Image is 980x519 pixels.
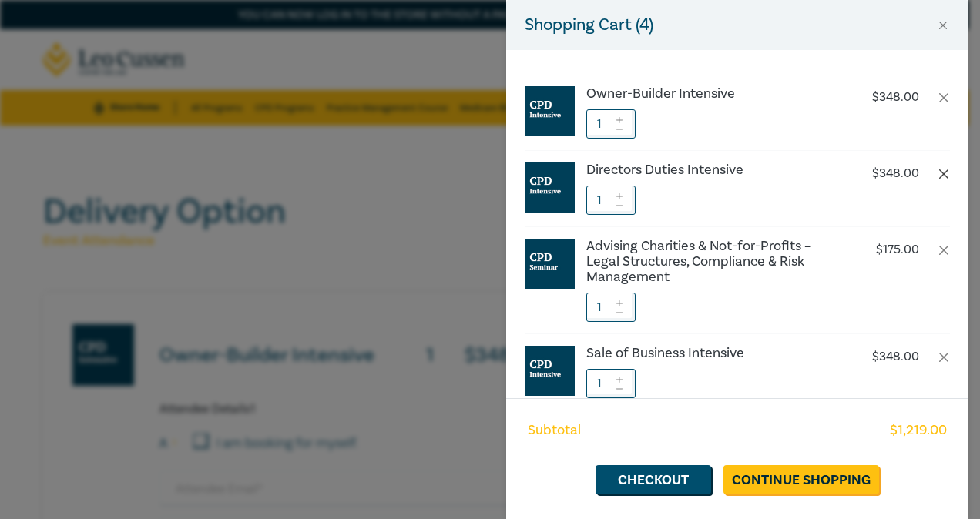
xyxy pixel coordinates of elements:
input: 1 [586,293,636,322]
input: 1 [586,369,636,398]
span: Subtotal [528,420,581,440]
img: CPD%20Intensive.jpg [525,162,575,213]
a: Continue Shopping [723,465,879,494]
img: CPD%20Intensive.jpg [525,346,575,396]
button: Close [936,18,950,32]
input: 1 [586,186,636,215]
img: CPD%20Seminar.jpg [525,239,575,289]
span: $ 1,219.00 [890,420,947,440]
p: $ 348.00 [872,350,919,364]
img: CPD%20Intensive.jpg [525,86,575,136]
h5: Shopping Cart ( 4 ) [525,12,653,38]
a: Advising Charities & Not-for-Profits – Legal Structures, Compliance & Risk Management [586,239,842,285]
a: Checkout [596,465,711,494]
p: $ 175.00 [876,243,919,257]
a: Directors Duties Intensive [586,162,842,178]
p: $ 348.00 [872,166,919,181]
a: Owner-Builder Intensive [586,86,842,102]
input: 1 [586,109,636,139]
a: Sale of Business Intensive [586,346,842,361]
p: $ 348.00 [872,90,919,105]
